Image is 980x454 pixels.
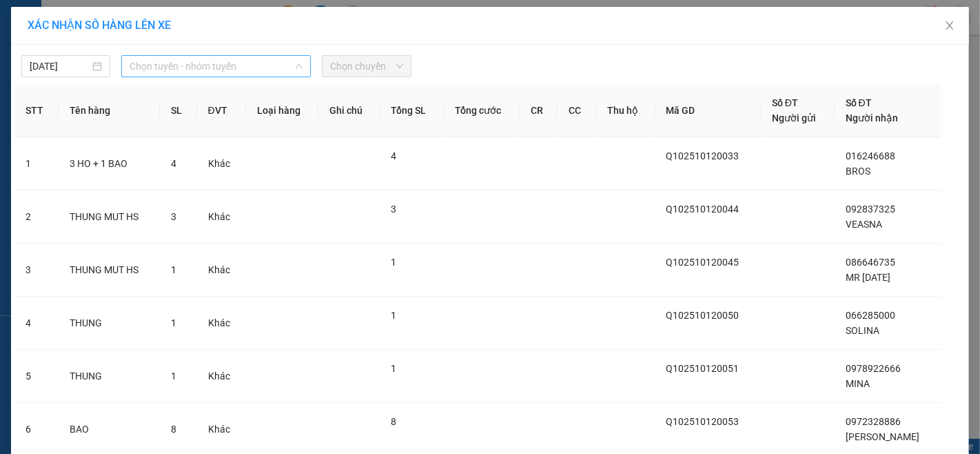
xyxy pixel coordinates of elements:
td: 1 [14,137,59,190]
span: SOLINA [846,325,879,336]
span: 3 [171,211,176,222]
span: MR [DATE] [846,272,890,283]
button: Close [930,7,969,46]
span: Q102510120033 [666,150,739,161]
td: 2 [14,190,59,244]
span: 3 [391,204,396,215]
th: Mã GD [655,84,761,137]
span: Q102510120045 [666,257,739,268]
td: THUNG MUT HS [59,244,160,297]
td: Khác [197,350,246,403]
span: [PERSON_NAME] [846,431,919,442]
span: MINA [846,378,870,389]
td: Khác [197,244,246,297]
span: Số ĐT [846,97,872,108]
b: [STREET_ADDRESS] [95,91,181,102]
span: VEASNA [846,219,882,230]
span: environment [7,77,17,86]
td: THUNG [59,297,160,350]
th: Thu hộ [596,84,655,137]
th: Tổng cước [444,84,520,137]
span: 066285000 [846,310,895,321]
span: 8 [171,424,176,435]
b: [STREET_ADDRESS] [7,91,93,102]
span: close [944,20,955,31]
span: BROS [846,166,870,177]
span: down [295,62,303,70]
th: CR [520,84,558,137]
span: Chọn tuyến - nhóm tuyến [130,56,303,77]
span: 1 [391,310,396,321]
span: 092837325 [846,204,895,215]
td: 4 [14,297,59,350]
span: 1 [391,257,396,268]
span: Q102510120050 [666,310,739,321]
li: VP Quận 10 [7,59,95,74]
td: 5 [14,350,59,403]
span: 0972328886 [846,416,901,427]
span: Q102510120051 [666,363,739,374]
span: environment [95,77,105,86]
span: Số ĐT [772,97,798,108]
td: Khác [197,190,246,244]
span: 086646735 [846,257,895,268]
span: Q102510120053 [666,416,739,427]
td: 3 HO + 1 BAO [59,137,160,190]
span: Người gửi [772,112,816,124]
span: XÁC NHẬN SỐ HÀNG LÊN XE [28,19,171,32]
span: 8 [391,416,396,427]
th: CC [558,84,596,137]
td: THUNG [59,350,160,403]
input: 12/10/2025 [30,59,90,74]
td: Khác [197,297,246,350]
span: Chọn chuyến [330,56,402,77]
td: 3 [14,244,59,297]
span: 1 [171,317,176,328]
li: [PERSON_NAME] [7,7,200,33]
span: 0978922666 [846,363,901,374]
span: 1 [391,363,396,374]
span: Q102510120044 [666,204,739,215]
span: Người nhận [846,112,898,124]
td: THUNG MUT HS [59,190,160,244]
th: Tên hàng [59,84,160,137]
span: 1 [171,371,176,382]
li: VP Phnôm Pênh [95,59,183,74]
span: 016246688 [846,150,895,161]
span: 1 [171,264,176,275]
th: STT [14,84,59,137]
